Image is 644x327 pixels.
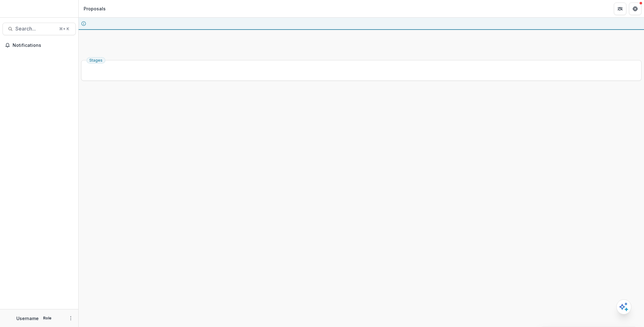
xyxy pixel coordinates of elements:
button: Get Help [629,3,641,15]
span: Search... [15,26,55,32]
nav: breadcrumb [81,4,108,13]
button: Open AI Assistant [616,299,631,314]
span: Stages [89,58,103,63]
p: Role [41,315,53,321]
button: Partners [614,3,626,15]
span: Notifications [13,43,73,48]
p: Username [16,315,39,322]
button: More [67,314,75,322]
div: Proposals [84,5,106,12]
button: Search... [3,23,76,35]
div: ⌘ + K [58,25,70,32]
button: Notifications [3,40,76,50]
